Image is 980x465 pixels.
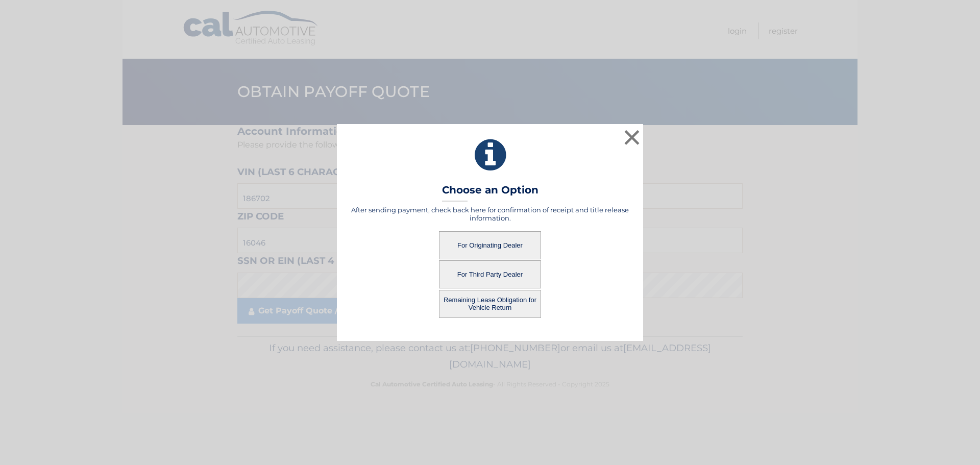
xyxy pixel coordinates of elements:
button: × [622,127,642,148]
h5: After sending payment, check back here for confirmation of receipt and title release information. [350,206,630,222]
h3: Choose an Option [442,184,538,202]
button: For Originating Dealer [439,231,541,259]
button: For Third Party Dealer [439,260,541,288]
button: Remaining Lease Obligation for Vehicle Return [439,290,541,318]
